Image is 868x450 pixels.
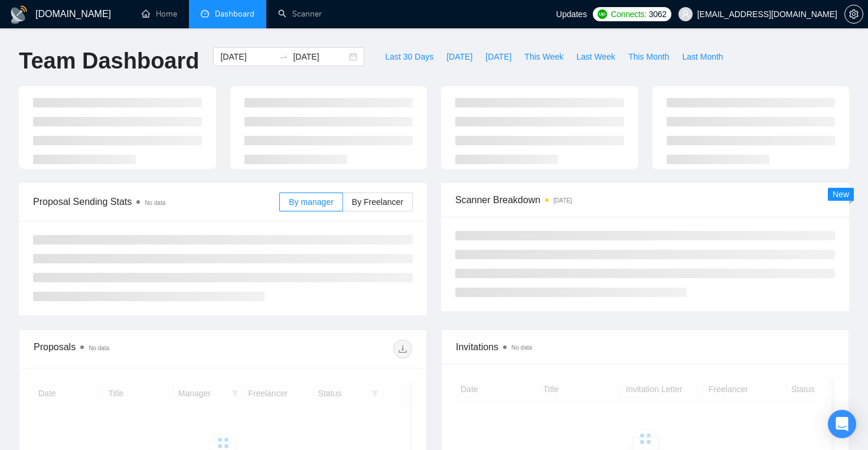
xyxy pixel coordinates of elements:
span: Last 30 Days [385,50,433,63]
time: [DATE] [553,197,572,204]
span: This Month [628,50,669,63]
span: [DATE] [485,50,511,63]
span: No data [145,200,165,206]
button: setting [844,5,863,24]
span: 3062 [649,8,667,21]
img: upwork-logo.png [598,9,607,19]
span: setting [845,9,863,19]
span: Connects: [611,8,646,21]
span: [DATE] [446,50,472,63]
h1: Team Dashboard [19,47,199,75]
span: user [681,10,690,18]
span: Proposal Sending Stats [33,194,279,209]
button: Last Month [676,47,729,66]
button: [DATE] [440,47,479,66]
span: Last Week [576,50,615,63]
button: Last 30 Days [378,47,440,66]
a: setting [844,9,863,19]
span: New [833,190,849,199]
span: By manager [289,197,333,207]
span: By Freelancer [352,197,403,207]
span: No data [511,344,532,351]
input: Start date [220,50,274,63]
span: Updates [556,9,587,19]
button: Last Week [570,47,622,66]
a: searchScanner [278,9,322,19]
button: This Week [518,47,570,66]
span: This Week [524,50,563,63]
span: dashboard [201,9,209,18]
button: This Month [622,47,676,66]
img: logo [9,5,28,24]
button: [DATE] [479,47,518,66]
div: Open Intercom Messenger [828,410,856,438]
span: Dashboard [215,9,254,19]
span: Scanner Breakdown [455,193,835,207]
input: End date [293,50,347,63]
span: Invitations [456,340,834,354]
span: to [279,52,288,61]
span: swap-right [279,52,288,61]
div: Proposals [34,340,223,358]
a: homeHome [142,9,177,19]
span: No data [89,345,109,351]
span: Last Month [682,50,723,63]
